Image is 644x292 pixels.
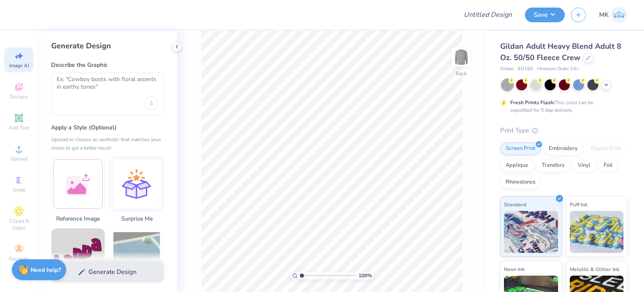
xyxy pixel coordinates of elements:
label: Describe the Graphic [51,61,164,69]
input: Untitled Design [457,6,519,23]
button: Save [525,8,565,22]
span: Neon Ink [504,265,525,274]
div: Transfers [536,159,570,172]
img: Photorealistic [110,229,163,281]
div: Back [456,70,467,77]
span: Gildan [500,66,514,73]
span: Surprise Me [110,214,164,223]
img: Muskan Kumari [611,7,627,23]
span: # G180 [518,66,533,73]
div: This color can be expedited for 5 day delivery. [510,99,613,114]
span: 100 % [358,272,372,279]
span: Upload [10,155,27,162]
img: Puff Ink [570,211,624,253]
span: Designs [10,93,28,100]
div: Vinyl [572,159,596,172]
label: Apply a Style (Optional) [51,124,164,132]
div: Screen Print [500,142,541,155]
span: Standard [504,200,526,209]
span: Greek [13,187,26,193]
span: Minimum Order: 24 + [537,66,579,73]
span: Metallic & Glitter Ink [570,265,619,274]
div: Rhinestones [500,176,541,189]
span: Clipart & logos [4,218,34,231]
div: Foil [598,159,618,172]
div: Generate Design [51,41,164,51]
div: Embroidery [543,142,583,155]
strong: Need help? [31,266,61,274]
div: Print Type [500,126,627,135]
div: Upload or choose an aesthetic that matches your vision to get a better result [51,135,164,152]
img: Standard [504,211,558,253]
span: MK [599,10,609,20]
span: Add Text [9,124,29,131]
strong: Fresh Prints Flash: [510,99,555,106]
img: Text-Based [52,229,104,281]
span: Image AI [9,62,29,69]
div: Upload image [145,96,158,110]
span: Decorate [9,255,29,262]
img: Back [453,49,470,66]
a: MK [599,7,627,23]
span: Gildan Adult Heavy Blend Adult 8 Oz. 50/50 Fleece Crew [500,41,621,63]
div: Digital Print [586,142,626,155]
span: Puff Ink [570,200,587,209]
div: Applique [500,159,534,172]
span: Reference Image [51,214,105,223]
